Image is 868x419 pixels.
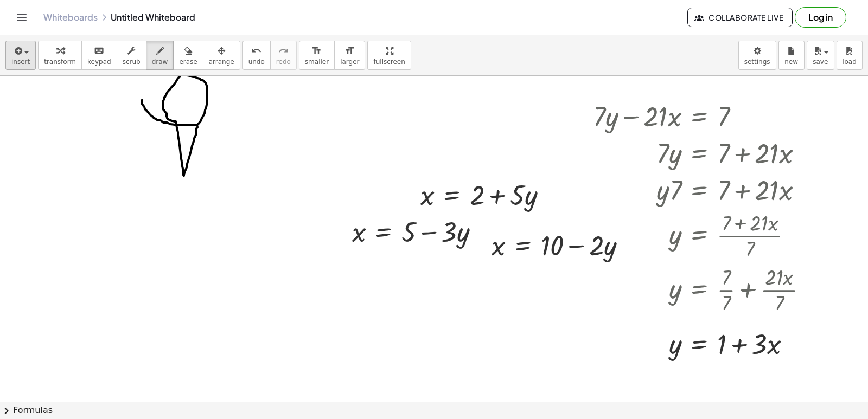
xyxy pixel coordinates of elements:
[203,41,240,70] button: arrange
[44,58,76,66] span: transform
[11,58,30,66] span: insert
[87,58,111,66] span: keypad
[807,41,834,70] button: save
[179,58,197,66] span: erase
[795,7,846,28] button: Log in
[276,58,291,66] span: redo
[242,41,271,70] button: undoundo
[813,58,828,66] span: save
[278,44,289,57] i: redo
[152,58,168,66] span: draw
[43,12,98,23] a: Whiteboards
[94,44,104,57] i: keyboard
[738,41,776,70] button: settings
[367,41,411,70] button: fullscreen
[843,58,857,66] span: load
[146,41,174,70] button: draw
[311,44,322,57] i: format_size
[344,44,355,57] i: format_size
[744,58,770,66] span: settings
[38,41,82,70] button: transform
[687,8,793,27] button: Collaborate Live
[299,41,335,70] button: format_sizesmaller
[697,12,783,22] span: Collaborate Live
[778,41,805,70] button: new
[248,58,265,66] span: undo
[334,41,365,70] button: format_sizelarger
[123,58,141,66] span: scrub
[837,41,863,70] button: load
[173,41,203,70] button: erase
[270,41,297,70] button: redoredo
[340,58,359,66] span: larger
[117,41,146,70] button: scrub
[5,41,36,70] button: insert
[373,58,405,66] span: fullscreen
[784,58,798,66] span: new
[81,41,117,70] button: keyboardkeypad
[305,58,329,66] span: smaller
[209,58,234,66] span: arrange
[13,9,30,26] button: Toggle navigation
[251,44,261,57] i: undo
